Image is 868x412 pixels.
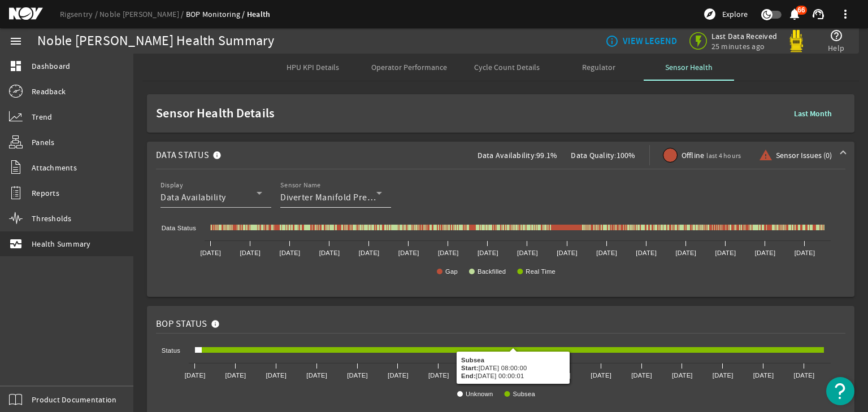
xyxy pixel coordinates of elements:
div: Data StatusData Availability:99.1%Data Quality:100%Offlinelast 4 hoursSensor Issues (0) [147,169,854,297]
img: Yellowpod.svg [785,30,808,52]
a: Noble [PERSON_NAME] [99,9,186,19]
text: Subsea [513,391,535,397]
span: Trend [32,111,52,122]
text: [DATE] [388,372,409,379]
text: [DATE] [428,372,449,379]
text: [DATE] [280,249,301,256]
mat-panel-title: Data Status [156,142,226,169]
text: Unknown [466,391,493,397]
span: Offline [682,150,741,161]
span: Product Documentation [32,394,116,405]
button: VIEW LEGEND [601,31,682,51]
text: [DATE] [672,372,693,379]
text: [DATE] [596,249,617,256]
text: [DATE] [631,372,652,379]
mat-label: Display [160,181,183,190]
a: Health [247,9,271,20]
text: [DATE] [347,372,368,379]
span: Panels [32,137,55,148]
span: Dashboard [32,60,70,72]
text: [DATE] [510,372,531,379]
text: [DATE] [795,249,815,256]
span: 25 minutes ago [711,41,778,51]
text: [DATE] [550,372,571,379]
mat-icon: menu [9,34,23,48]
mat-icon: monitor_heart [9,237,23,251]
span: last 4 hours [706,151,741,160]
span: Sensor Issues (0) [776,150,832,161]
span: Explore [722,8,748,20]
text: Real Time [526,268,555,275]
text: [DATE] [225,372,246,379]
span: Diverter Manifold Pressure [280,192,389,203]
span: Last Data Received [711,31,778,41]
mat-icon: info_outline [605,34,614,48]
button: Open Resource Center [826,377,854,405]
mat-icon: help_outline [830,29,843,42]
span: Readback [32,86,66,97]
span: Sensor Health [665,63,713,71]
span: Thresholds [32,213,72,224]
text: [DATE] [185,372,206,379]
span: Sensor Health Details [156,108,780,119]
mat-icon: notifications [788,7,801,21]
span: BOP Status [156,318,207,330]
text: Status [162,347,180,354]
button: Sensor Issues (0) [754,145,836,165]
span: Help [828,42,844,54]
text: [DATE] [715,249,736,256]
text: [DATE] [636,249,657,256]
text: [DATE] [753,372,774,379]
span: Reports [32,187,59,199]
text: [DATE] [713,372,734,379]
button: more_vert [832,1,859,28]
div: Noble [PERSON_NAME] Health Summary [37,36,275,47]
span: Data Quality: [571,150,616,160]
text: [DATE] [557,249,578,256]
text: Data Status [162,225,196,231]
button: Last Month [785,103,841,124]
mat-label: Sensor Name [280,181,321,190]
span: Data Availability [160,192,226,203]
button: 66 [788,8,800,20]
mat-icon: explore [703,7,717,21]
span: Attachments [32,162,77,173]
span: HPU KPI Details [287,63,339,71]
text: [DATE] [438,249,459,256]
text: [DATE] [675,249,696,256]
text: [DATE] [469,372,490,379]
span: Data Availability: [478,150,537,160]
text: [DATE] [794,372,815,379]
text: [DATE] [240,249,261,256]
text: [DATE] [755,249,776,256]
span: 99.1% [536,150,557,160]
mat-icon: dashboard [9,59,23,73]
text: [DATE] [478,249,498,256]
b: Last Month [794,108,832,119]
text: [DATE] [319,249,340,256]
text: [DATE] [200,249,221,256]
button: Explore [698,5,752,23]
mat-icon: support_agent [811,7,825,21]
b: VIEW LEGEND [623,36,677,47]
text: Gap [445,268,458,275]
text: [DATE] [398,249,419,256]
span: Cycle Count Details [474,63,540,71]
span: Health Summary [32,238,91,249]
text: [DATE] [359,249,380,256]
text: Backfilled [478,268,506,275]
mat-expansion-panel-header: Data StatusData Availability:99.1%Data Quality:100%Offlinelast 4 hoursSensor Issues (0) [147,142,854,169]
mat-icon: warning [759,148,768,162]
text: [DATE] [266,372,287,379]
text: [DATE] [517,249,538,256]
span: Regulator [582,63,615,71]
a: Rigsentry [60,9,99,19]
text: [DATE] [306,372,327,379]
span: 100% [617,150,636,160]
text: [DATE] [591,372,611,379]
a: BOP Monitoring [186,9,247,19]
span: Operator Performance [371,63,447,71]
